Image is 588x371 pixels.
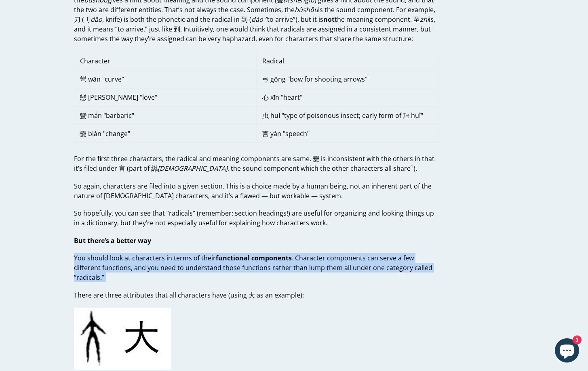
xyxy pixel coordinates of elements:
p: There are three attributes that all characters have (using 大 as an example): [74,290,439,300]
p: You should look at characters in terms of their . Character components can serve a few different ... [74,253,439,282]
em: bùshǒu [295,5,318,14]
strong: functional components [216,254,292,262]
td: 心 xīn "heart" [256,88,438,106]
td: 蠻 mán "barbaric" [74,106,256,124]
a: 1 [411,164,413,173]
td: 虫 huǐ "type of poisonous insect; early form of 虺 huǐ" [256,106,438,124]
td: 戀 [PERSON_NAME] "love" [74,88,256,106]
p: For the first three characters, the radical and meaning components are same. 變 is inconsistent wi... [74,154,439,173]
em: dào “ [251,15,267,24]
p: So again, characters are filed into a given section. This is a choice made by a human being, not ... [74,181,439,201]
em: zhì [420,15,429,24]
td: 言 yán "speech" [256,124,438,143]
sup: 1 [411,163,413,170]
td: Character [74,52,256,70]
p: So hopefully, you can see that “radicals” (remember: section headings!) are useful for organizing... [74,208,439,228]
td: 變 biàn "change" [74,124,256,143]
inbox-online-store-chat: Shopify online store chat [552,338,582,365]
strong: But there’s a better way [74,236,151,245]
td: 彎 wān "curve" [74,70,256,88]
td: Radical [256,52,438,70]
td: 弓 gōng "bow for shooting arrows" [256,70,438,88]
em: [DEMOGRAPHIC_DATA] [158,164,228,173]
em: dāo [91,15,102,24]
strong: not [323,15,335,24]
